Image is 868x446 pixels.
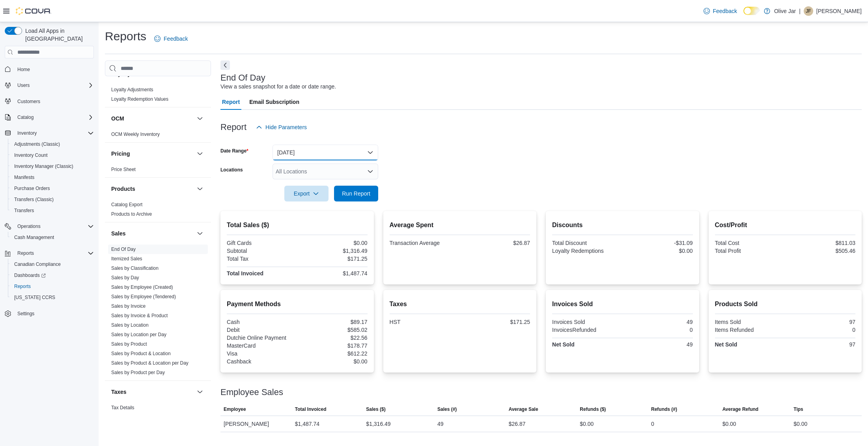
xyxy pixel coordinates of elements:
[390,299,530,309] h2: Taxes
[14,163,73,169] span: Inventory Manager (Classic)
[342,190,370,198] span: Run Report
[227,220,367,230] h2: Total Sales ($)
[111,332,166,337] a: Sales by Location per Day
[111,275,139,280] a: Sales by Day
[390,240,458,246] div: Transaction Average
[222,94,240,110] span: Report
[227,256,295,262] div: Total Tax
[14,128,40,138] button: Inventory
[793,419,807,429] div: $0.00
[722,419,736,429] div: $0.00
[8,259,97,270] button: Canadian Compliance
[105,403,211,425] div: Taxes
[111,341,147,347] a: Sales by Product
[289,186,324,201] span: Export
[552,248,621,254] div: Loyalty Redemptions
[390,319,458,325] div: HST
[11,233,57,242] a: Cash Management
[111,303,146,309] a: Sales by Invoice
[715,341,737,348] strong: Net Sold
[14,234,54,241] span: Cash Management
[111,256,142,262] span: Itemized Sales
[299,358,367,365] div: $0.00
[17,66,30,73] span: Home
[111,405,134,411] span: Tax Details
[111,322,149,328] span: Sales by Location
[390,220,530,230] h2: Average Spent
[195,387,205,397] button: Taxes
[273,145,378,160] button: [DATE]
[299,240,367,246] div: $0.00
[111,246,136,252] span: End Of Day
[299,335,367,341] div: $22.56
[552,220,693,230] h2: Discounts
[2,112,97,123] button: Catalog
[8,270,97,281] a: Dashboards
[334,186,378,201] button: Run Report
[299,342,367,349] div: $178.77
[11,233,94,242] span: Cash Management
[111,96,168,102] a: Loyalty Redemption Values
[14,113,37,122] button: Catalog
[111,166,136,173] span: Price Sheet
[111,230,194,237] button: Sales
[17,82,30,88] span: Users
[2,221,97,232] button: Operations
[14,283,31,290] span: Reports
[722,406,759,412] span: Average Refund
[651,419,654,429] div: 0
[299,319,367,325] div: $89.17
[111,405,134,410] a: Tax Details
[227,342,295,349] div: MasterCard
[806,6,811,16] span: JF
[151,31,191,47] a: Feedback
[11,151,94,160] span: Inventory Count
[111,350,171,357] span: Sales by Product & Location
[552,240,621,246] div: Total Discount
[111,87,153,92] a: Loyalty Adjustments
[227,270,263,277] strong: Total Invoiced
[220,122,246,132] h3: Report
[105,85,211,107] div: Loyalty
[111,115,194,122] button: OCM
[366,419,390,429] div: $1,316.49
[11,282,94,291] span: Reports
[111,87,153,93] span: Loyalty Adjustments
[111,351,171,356] a: Sales by Product & Location
[14,65,33,74] a: Home
[299,270,367,277] div: $1,487.74
[715,240,784,246] div: Total Cost
[224,406,246,412] span: Employee
[227,358,295,365] div: Cashback
[14,309,94,318] span: Settings
[111,230,126,237] h3: Sales
[220,83,336,91] div: View a sales snapshot for a date or date range.
[14,272,46,279] span: Dashboards
[509,419,526,429] div: $26.87
[11,162,77,171] a: Inventory Manager (Classic)
[14,97,43,106] a: Customers
[22,27,94,43] span: Load All Apps in [GEOGRAPHIC_DATA]
[14,174,34,181] span: Manifests
[111,150,194,158] button: Pricing
[17,311,34,317] span: Settings
[227,319,295,325] div: Cash
[2,63,97,75] button: Home
[552,319,621,325] div: Invoices Sold
[624,248,693,254] div: $0.00
[787,319,855,325] div: 97
[624,341,693,348] div: 49
[111,256,142,262] a: Itemized Sales
[17,130,37,136] span: Inventory
[367,168,373,175] button: Open list of options
[249,94,299,110] span: Email Subscription
[816,6,862,16] p: [PERSON_NAME]
[17,250,34,256] span: Reports
[111,211,152,217] a: Products to Archive
[111,294,176,299] a: Sales by Employee (Tendered)
[11,195,57,204] a: Transfers (Classic)
[111,150,130,158] h3: Pricing
[14,141,60,147] span: Adjustments (Classic)
[624,240,693,246] div: -$31.09
[461,319,530,325] div: $171.25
